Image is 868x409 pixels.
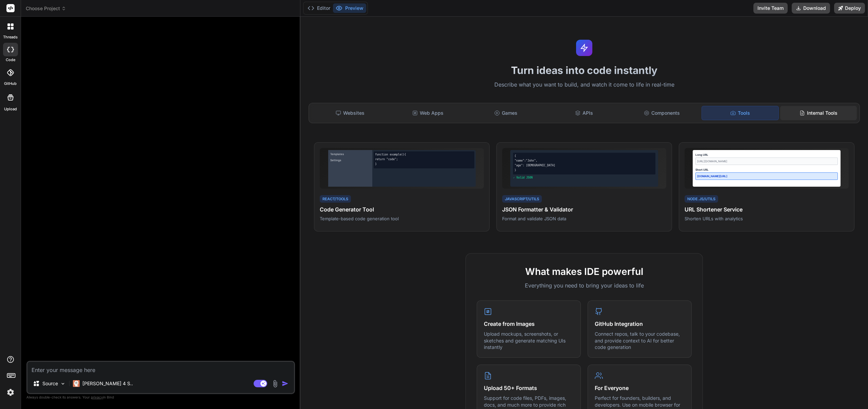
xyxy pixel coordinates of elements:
div: Games [468,106,544,120]
span: privacy [91,395,103,399]
div: [DOMAIN_NAME][URL] [695,172,838,180]
div: [URL][DOMAIN_NAME] [695,157,838,165]
span: Choose Project [26,5,66,12]
p: Connect repos, talk to your codebase, and provide context to AI for better code generation [595,331,685,351]
div: Internal Tools [780,106,857,120]
p: Shorten URLs with analytics [685,216,849,222]
h2: What makes IDE powerful [477,264,692,279]
div: "age": [DEMOGRAPHIC_DATA] [514,164,654,168]
label: threads [3,34,18,40]
p: Template-based code generation tool [320,216,484,222]
button: Preview [333,3,366,13]
div: } [514,168,654,172]
div: return "code"; [375,157,473,162]
h4: Code Generator Tool [320,205,484,213]
button: Download [792,3,830,14]
h1: Turn ideas into code instantly [304,64,864,76]
p: Always double-check its answers. Your in Bind [26,394,295,401]
p: Source [42,380,58,387]
h4: For Everyone [595,384,685,392]
div: JavaScript/Utils [502,195,542,203]
p: [PERSON_NAME] 4 S.. [82,380,133,387]
button: Deploy [834,3,865,14]
div: Websites [312,106,388,120]
p: Everything you need to bring your ideas to life [477,281,692,290]
div: Tools [702,106,779,120]
label: GitHub [4,81,17,87]
div: Templates [330,151,371,157]
div: "name":"John", [514,159,654,163]
div: APIs [546,106,622,120]
label: code [6,57,15,63]
div: } [375,162,473,166]
div: Long URL [695,153,838,157]
h4: Create from Images [484,320,574,328]
label: Upload [4,106,17,112]
div: Settings [330,157,371,163]
img: attachment [271,380,279,388]
button: Invite Team [753,3,788,14]
div: Components [624,106,700,120]
div: Web Apps [390,106,466,120]
img: Claude 4 Sonnet [73,380,80,387]
button: Editor [305,3,333,13]
div: Short URL [695,168,838,172]
p: Describe what you want to build, and watch it come to life in real-time [304,80,864,89]
div: { [514,154,654,158]
div: function example() { [375,153,473,157]
img: icon [282,380,289,387]
div: Node.js/Utils [685,195,718,203]
p: Upload mockups, screenshots, or sketches and generate matching UIs instantly [484,331,574,351]
img: settings [5,387,16,398]
div: React/Tools [320,195,351,203]
p: Format and validate JSON data [502,216,666,222]
h4: JSON Formatter & Validator [502,205,666,213]
div: ✓ Valid JSON [513,176,655,180]
h4: URL Shortener Service [685,205,849,213]
h4: GitHub Integration [595,320,685,328]
h4: Upload 50+ Formats [484,384,574,392]
img: Pick Models [60,381,66,387]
